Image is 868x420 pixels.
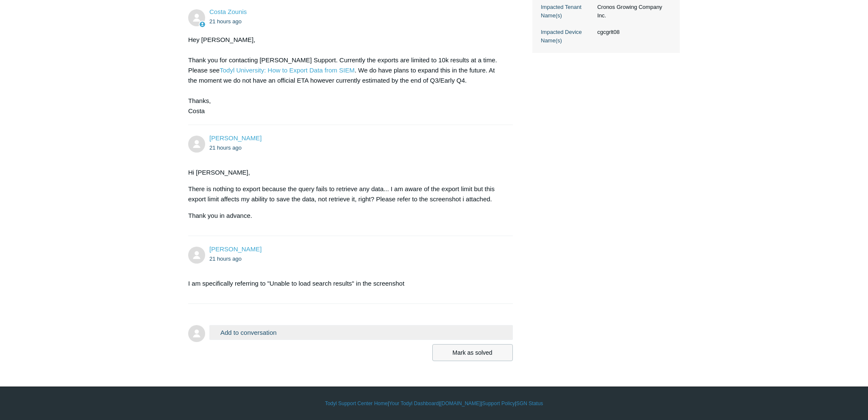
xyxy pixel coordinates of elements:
dd: cgcgrlt08 [593,28,671,36]
div: | | | | [188,400,680,407]
span: Nikolai Zriachev [209,134,262,142]
button: Add to conversation [209,325,513,340]
span: Nikolai Zriachev [209,245,262,253]
p: Hi [PERSON_NAME], [188,167,504,178]
a: Todyl Support Center Home [325,400,388,407]
button: Mark as solved [432,344,513,361]
p: There is nothing to export because the query fails to retrieve any data... I am aware of the expo... [188,184,504,204]
dt: Impacted Device Name(s) [541,28,593,45]
a: [DOMAIN_NAME] [440,400,481,407]
a: [PERSON_NAME] [209,245,262,253]
dt: Impacted Tenant Name(s) [541,3,593,19]
a: SGN Status [516,400,543,407]
time: 08/11/2025, 18:53 [209,18,242,25]
dd: Cronos Growing Company Inc. [593,3,671,19]
time: 08/11/2025, 19:26 [209,256,242,262]
a: Todyl University: How to Export Data from SIEM [220,67,354,74]
a: Your Todyl Dashboard [389,400,439,407]
a: Support Policy [482,400,515,407]
div: Hey [PERSON_NAME], Thank you for contacting [PERSON_NAME] Support. Currently the exports are limi... [188,35,504,116]
a: Costa Zounis [209,8,247,15]
p: I am specifically referring to "Unable to load search results" in the screenshot [188,278,504,289]
p: Thank you in advance. [188,211,504,221]
a: [PERSON_NAME] [209,134,262,142]
time: 08/11/2025, 19:24 [209,145,242,151]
